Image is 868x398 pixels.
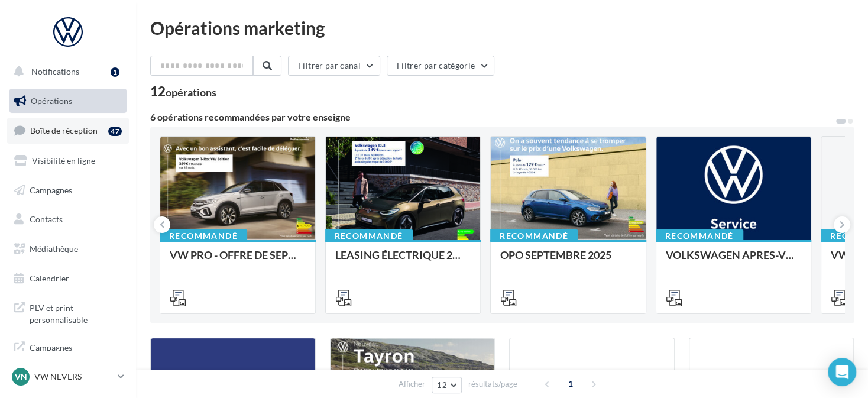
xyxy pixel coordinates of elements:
[7,148,129,173] a: Visibilité en ligne
[111,67,119,77] div: 1
[30,300,122,325] span: PLV et print personnalisable
[30,339,122,365] span: Campagnes DataOnDemand
[15,371,27,383] span: VN
[387,56,494,76] button: Filtrer par catégorie
[30,244,78,254] span: Médiathèque
[399,378,425,390] span: Afficher
[561,374,580,393] span: 1
[7,295,129,330] a: PLV et print personnalisable
[468,378,517,390] span: résultats/page
[150,112,835,122] div: 6 opérations recommandées par votre enseigne
[7,89,129,114] a: Opérations
[500,249,636,273] div: OPO SEPTEMBRE 2025
[7,207,129,232] a: Contacts
[828,358,856,386] div: Open Intercom Messenger
[31,96,72,106] span: Opérations
[30,214,63,224] span: Contacts
[288,56,380,76] button: Filtrer par canal
[108,127,122,136] div: 47
[7,266,129,291] a: Calendrier
[34,371,113,383] p: VW NEVERS
[7,335,129,370] a: Campagnes DataOnDemand
[335,249,471,273] div: LEASING ÉLECTRIQUE 2025
[325,229,413,242] div: Recommandé
[666,249,802,273] div: VOLKSWAGEN APRES-VENTE
[432,377,462,393] button: 12
[9,365,127,388] a: VN VW NEVERS
[150,85,216,98] div: 12
[7,178,129,203] a: Campagnes
[30,125,98,135] span: Boîte de réception
[7,118,129,143] a: Boîte de réception47
[656,229,743,242] div: Recommandé
[7,237,129,261] a: Médiathèque
[437,380,447,390] span: 12
[30,273,69,283] span: Calendrier
[31,66,79,76] span: Notifications
[30,185,72,195] span: Campagnes
[150,19,854,37] div: Opérations marketing
[32,156,95,166] span: Visibilité en ligne
[170,249,306,273] div: VW PRO - OFFRE DE SEPTEMBRE 25
[7,59,124,84] button: Notifications 1
[166,87,216,98] div: opérations
[490,229,578,242] div: Recommandé
[160,229,247,242] div: Recommandé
